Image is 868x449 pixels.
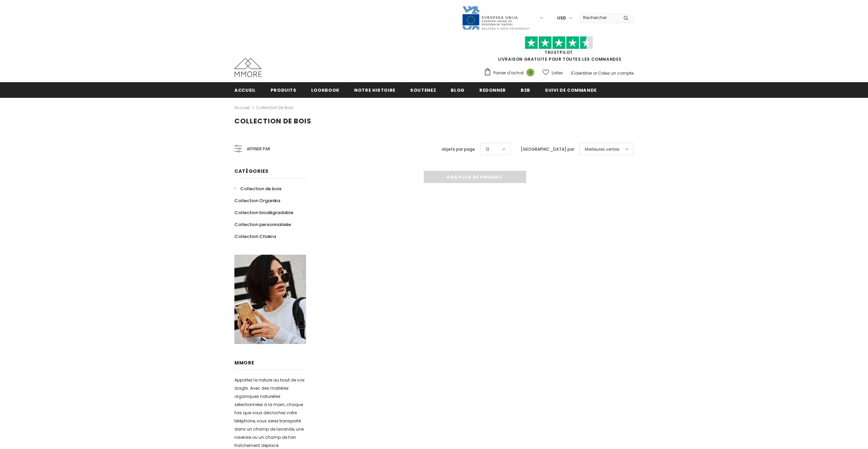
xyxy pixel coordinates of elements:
[486,146,489,153] span: 12
[545,82,597,98] a: Suivi de commande
[311,87,339,93] span: Lookbook
[451,87,465,93] span: Blog
[234,116,312,126] span: Collection de bois
[479,87,506,93] span: Redonner
[462,15,530,20] a: Javni Razpis
[545,49,573,55] a: TrustPilot
[354,87,395,93] span: Notre histoire
[234,168,269,175] span: Catégories
[521,82,530,98] a: B2B
[311,82,339,98] a: Lookbook
[234,233,276,240] span: Collection Chakra
[451,82,465,98] a: Blog
[234,219,291,230] a: Collection personnalisée
[410,82,436,98] a: soutenez
[598,70,634,76] a: Créez un compte
[234,104,250,112] a: Accueil
[545,87,597,93] span: Suivi de commande
[585,146,620,153] span: Meilleures ventes
[557,15,566,21] span: USD
[234,82,256,98] a: Accueil
[521,146,574,153] label: [GEOGRAPHIC_DATA] par
[234,221,291,228] span: Collection personnalisée
[234,195,280,207] a: Collection Organika
[240,185,281,192] span: Collection de bois
[234,58,262,77] img: Cas MMORE
[234,209,293,216] span: Collection biodégradable
[271,82,296,98] a: Produits
[354,82,395,98] a: Notre histoire
[234,87,256,93] span: Accueil
[271,87,296,93] span: Produits
[479,82,506,98] a: Redonner
[442,146,475,153] label: objets par page
[247,145,270,153] span: Affiner par
[410,87,436,93] span: soutenez
[484,68,538,78] a: Panier d'achat 0
[593,70,597,76] span: or
[234,207,293,219] a: Collection biodégradable
[552,70,563,76] span: Listes
[234,230,276,242] a: Collection Chakra
[493,70,524,76] span: Panier d'achat
[234,197,280,204] span: Collection Organika
[579,13,618,23] input: Search Site
[234,359,255,366] span: MMORE
[525,36,593,49] img: Faites confiance aux étoiles pilotes
[234,183,281,195] a: Collection de bois
[571,70,592,76] a: S'identifier
[526,69,534,76] span: 0
[484,39,634,62] span: LIVRAISON GRATUITE POUR TOUTES LES COMMANDES
[521,87,530,93] span: B2B
[462,5,530,30] img: Javni Razpis
[542,67,563,79] a: Listes
[256,105,293,110] a: Collection de bois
